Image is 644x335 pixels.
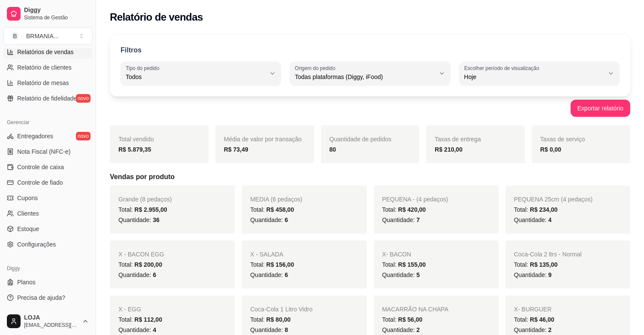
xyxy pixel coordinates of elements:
[459,61,620,85] button: Escolher período de visualizaçãoHoje
[17,293,65,302] span: Precisa de ajuda?
[118,251,164,258] span: X - BACON EGG
[153,326,156,333] span: 4
[24,314,79,322] span: LOJA
[118,196,172,203] span: Grande (8 pedaços)
[17,178,63,187] span: Controle de fiado
[3,3,92,24] a: DiggySistema de Gestão
[118,206,167,213] span: Total:
[153,271,156,278] span: 6
[382,316,423,323] span: Total:
[26,32,58,40] div: BRMANIA ...
[530,316,554,323] span: R$ 46,00
[3,275,92,289] a: Planos
[17,278,36,286] span: Planos
[540,136,585,143] span: Taxas de serviço
[382,196,448,203] span: PEQUENA - (4 pedaços)
[284,216,288,223] span: 6
[250,326,288,333] span: Quantidade:
[250,306,312,313] span: Coca-Cola 1 Litro Vidro
[17,94,77,103] span: Relatório de fidelidade
[464,64,542,72] label: Escolher período de visualização
[382,206,426,213] span: Total:
[330,146,336,153] strong: 80
[134,316,162,323] span: R$ 112,00
[398,261,426,268] span: R$ 155,00
[250,316,290,323] span: Total:
[398,206,426,213] span: R$ 420,00
[284,326,288,333] span: 8
[3,176,92,189] a: Controle de fiado
[118,261,162,268] span: Total:
[126,73,266,81] span: Todos
[110,172,630,182] h5: Vendas por produto
[548,326,552,333] span: 2
[3,222,92,236] a: Estoque
[134,206,167,213] span: R$ 2.955,00
[3,291,92,305] a: Precisa de ajuda?
[435,136,481,143] span: Taxas de entrega
[3,160,92,174] a: Controle de caixa
[3,207,92,220] a: Clientes
[24,322,79,329] span: [EMAIL_ADDRESS][DOMAIN_NAME]
[250,196,302,203] span: MEDIA (6 pedaços)
[571,100,630,117] button: Exportar relatório
[548,271,552,278] span: 9
[11,32,19,40] span: B
[3,129,92,143] a: Entregadoresnovo
[514,261,558,268] span: Total:
[398,316,423,323] span: R$ 56,00
[17,132,53,140] span: Entregadores
[118,326,156,333] span: Quantidade:
[382,306,449,313] span: MACARRÃO NA CHAPA
[17,63,72,72] span: Relatório de clientes
[295,64,338,72] label: Origem do pedido
[266,316,291,323] span: R$ 80,00
[382,261,426,268] span: Total:
[126,64,162,72] label: Tipo do pedido
[530,206,558,213] span: R$ 234,00
[295,73,435,81] span: Todas plataformas (Diggy, iFood)
[17,225,39,233] span: Estoque
[17,79,69,87] span: Relatório de mesas
[530,261,558,268] span: R$ 135,00
[250,216,288,223] span: Quantidade:
[3,262,92,275] div: Diggy
[514,196,593,203] span: PEQUENA 25cm (4 pedaços)
[382,251,411,258] span: X- BACON
[290,61,450,85] button: Origem do pedidoTodas plataformas (Diggy, iFood)
[514,271,552,278] span: Quantidade:
[224,136,302,143] span: Média de valor por transação
[330,136,392,143] span: Quantidade de pedidos
[121,61,281,85] button: Tipo do pedidoTodos
[540,146,561,153] strong: R$ 0,00
[250,261,294,268] span: Total:
[17,194,38,202] span: Cupons
[514,216,552,223] span: Quantidade:
[417,271,420,278] span: 5
[118,306,141,313] span: X - EGG
[17,48,74,56] span: Relatórios de vendas
[514,316,554,323] span: Total:
[3,145,92,158] a: Nota Fiscal (NFC-e)
[118,146,151,153] strong: R$ 5.879,35
[548,216,552,223] span: 4
[284,271,288,278] span: 6
[118,136,154,143] span: Total vendido
[250,271,288,278] span: Quantidade:
[250,251,283,258] span: X - SALADA
[24,14,89,21] span: Sistema de Gestão
[417,216,420,223] span: 7
[17,240,56,249] span: Configurações
[17,209,39,218] span: Clientes
[514,206,558,213] span: Total:
[3,311,92,332] button: LOJA[EMAIL_ADDRESS][DOMAIN_NAME]
[266,206,294,213] span: R$ 458,00
[17,147,70,156] span: Nota Fiscal (NFC-e)
[153,216,160,223] span: 36
[3,116,92,129] div: Gerenciar
[514,251,582,258] span: Coca-Cola 2 ltrs - Normal
[118,316,162,323] span: Total:
[514,326,552,333] span: Quantidade:
[121,45,142,55] p: Filtros
[266,261,294,268] span: R$ 156,00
